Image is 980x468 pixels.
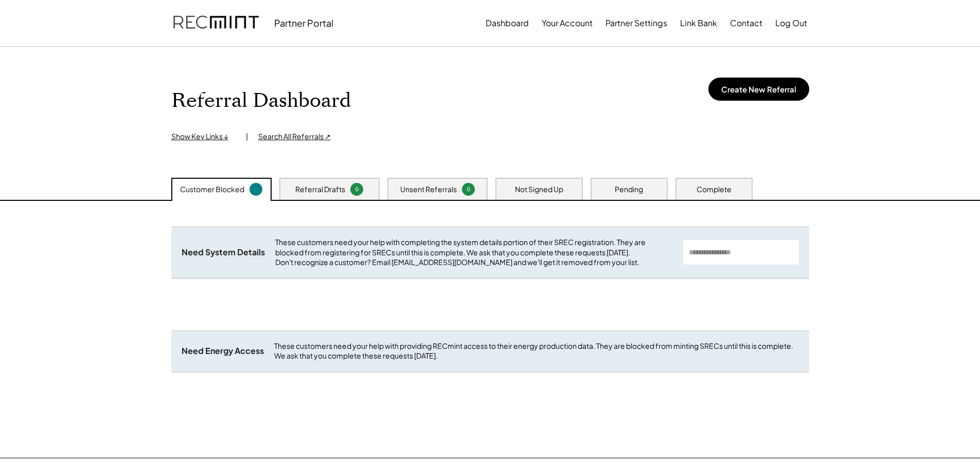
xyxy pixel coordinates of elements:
button: Partner Settings [605,13,667,33]
div: Pending [615,184,643,195]
div: Search All Referrals ↗ [258,132,331,142]
div: Need System Details [182,247,265,258]
div: Need Energy Access [182,346,264,357]
img: recmint-logotype%403x.png [173,6,259,41]
div: 0 [352,185,362,193]
div: Partner Portal [274,17,333,29]
button: Contact [730,13,762,33]
div: Customer Blocked [180,184,244,195]
div: | [246,132,248,142]
div: Show Key Links ↓ [171,132,236,142]
button: Your Account [542,13,593,33]
div: Unsent Referrals [400,184,457,195]
button: Create New Referral [708,78,809,101]
img: yH5BAEAAAAALAAAAAABAAEAAAIBRAA7 [387,72,443,129]
div: Referral Drafts [295,184,345,195]
button: Log Out [775,13,807,33]
div: These customers need your help with providing RECmint access to their energy production data. The... [274,341,799,361]
div: 0 [464,185,473,193]
div: These customers need your help with completing the system details portion of their SREC registrat... [275,237,673,268]
h1: Referral Dashboard [171,89,351,113]
button: Dashboard [486,13,529,33]
button: Link Bank [680,13,717,33]
div: Complete [697,184,732,195]
div: Not Signed Up [515,184,563,195]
